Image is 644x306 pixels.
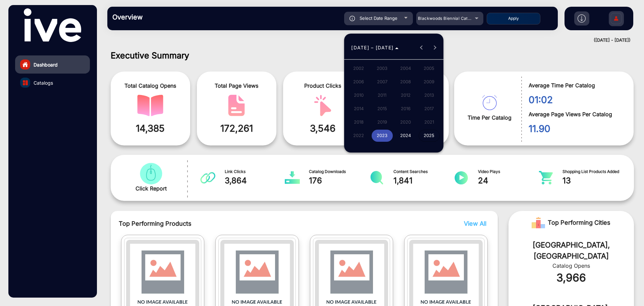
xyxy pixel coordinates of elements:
[394,75,417,89] button: 2008
[419,116,440,128] span: 2021
[417,116,441,129] button: 2021
[419,130,440,142] span: 2025
[419,103,440,115] span: 2017
[348,76,369,88] span: 2006
[347,75,370,89] button: 2006
[370,102,394,116] button: 2015
[372,130,393,142] span: 2023
[372,116,393,128] span: 2019
[370,75,394,89] button: 2007
[347,116,370,129] button: 2018
[417,62,441,75] button: 2005
[395,130,416,142] span: 2024
[394,116,417,129] button: 2020
[347,102,370,116] button: 2014
[394,129,417,142] button: 2024
[370,89,394,102] button: 2011
[372,103,393,115] span: 2015
[347,129,370,142] button: 2022
[372,89,393,101] span: 2011
[417,89,441,102] button: 2013
[395,116,416,128] span: 2020
[419,62,440,75] span: 2005
[395,76,416,88] span: 2008
[351,45,393,50] span: [DATE] – [DATE]
[370,116,394,129] button: 2019
[395,62,416,75] span: 2004
[348,103,369,115] span: 2014
[394,102,417,116] button: 2016
[419,76,440,88] span: 2009
[395,89,416,101] span: 2012
[370,62,394,75] button: 2003
[417,129,441,142] button: 2025
[347,89,370,102] button: 2010
[417,102,441,116] button: 2017
[372,62,393,75] span: 2003
[394,89,417,102] button: 2012
[417,75,441,89] button: 2009
[394,62,417,75] button: 2004
[395,103,416,115] span: 2016
[348,89,369,101] span: 2010
[348,130,369,142] span: 2022
[370,129,394,142] button: 2023
[348,116,369,128] span: 2018
[348,62,369,75] span: 2002
[347,62,370,75] button: 2002
[419,89,440,101] span: 2013
[372,76,393,88] span: 2007
[348,42,401,54] button: Choose date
